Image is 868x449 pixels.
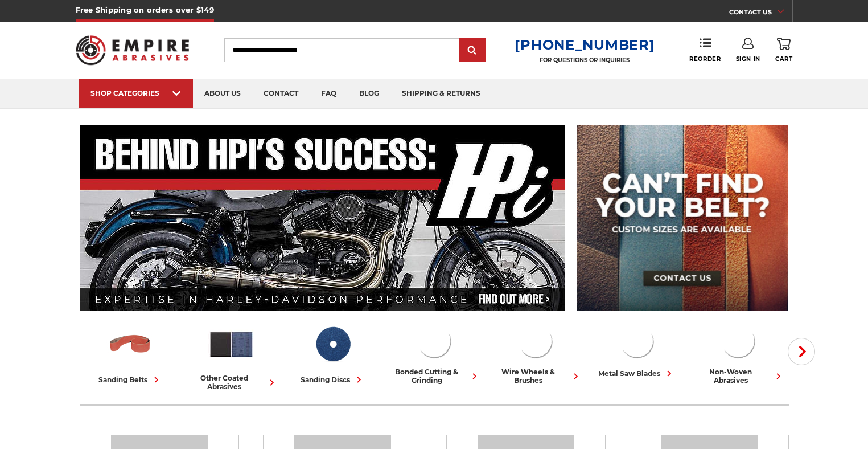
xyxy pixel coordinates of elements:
[80,125,565,311] img: Banner for an interview featuring Horsepower Inc who makes Harley performance upgrades featured o...
[692,321,784,385] a: non-woven abrasives
[106,321,154,368] img: Sanding Belts
[84,321,176,386] a: sanding belts
[718,321,759,362] img: Non-woven Abrasives
[193,79,252,108] a: about us
[208,321,255,368] img: Other Coated Abrasives
[729,6,792,22] a: CONTACT US
[616,321,657,362] img: Metal Saw Blades
[515,321,556,362] img: Wire Wheels & Brushes
[788,338,815,365] button: Next
[414,321,455,362] img: Bonded Cutting & Grinding
[489,368,582,385] div: wire wheels & brushes
[692,368,784,385] div: non-woven abrasives
[577,125,788,311] img: promo banner for custom belts.
[186,321,278,391] a: other coated abrasives
[310,79,348,108] a: faq
[252,79,310,108] a: contact
[515,36,655,53] a: [PHONE_NUMBER]
[98,374,162,386] div: sanding belts
[348,79,390,108] a: blog
[591,321,683,379] a: metal saw blades
[388,321,480,385] a: bonded cutting & grinding
[90,89,182,97] div: SHOP CATEGORIES
[186,374,278,391] div: other coated abrasives
[515,56,655,64] p: FOR QUESTIONS OR INQUIRIES
[309,321,356,368] img: Sanding Discs
[689,38,721,62] a: Reorder
[287,321,379,386] a: sanding discs
[461,39,484,62] input: Submit
[775,55,792,63] span: Cart
[388,368,480,385] div: bonded cutting & grinding
[489,321,582,385] a: wire wheels & brushes
[689,55,721,63] span: Reorder
[736,55,760,63] span: Sign In
[598,368,675,379] div: metal saw blades
[301,374,365,386] div: sanding discs
[76,28,190,72] img: Empire Abrasives
[775,38,792,63] a: Cart
[390,79,492,108] a: shipping & returns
